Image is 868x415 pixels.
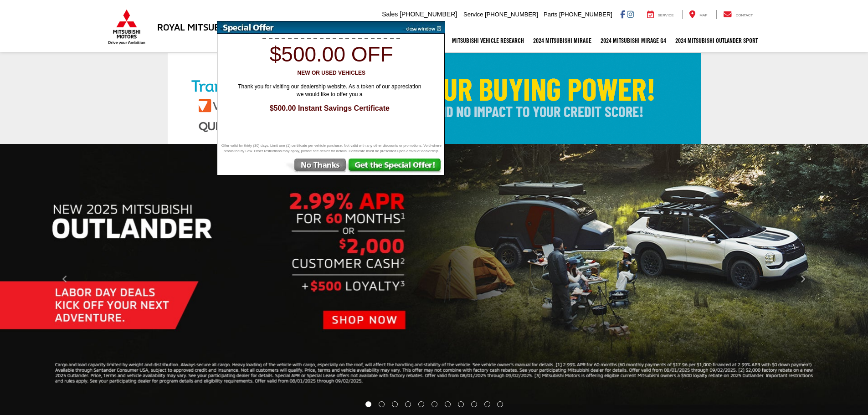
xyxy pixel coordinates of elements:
a: 2024 Mitsubishi Mirage G4 [596,29,671,52]
a: Contact [716,10,760,19]
span: Parts [544,11,557,18]
span: Contact [735,13,753,17]
li: Go to slide number 9. [471,401,477,407]
img: Check Your Buying Power [168,53,701,144]
h1: $500.00 off [222,43,440,66]
span: [PHONE_NUMBER] [559,11,612,18]
span: Thank you for visiting our dealership website. As a token of our appreciation we would like to of... [231,83,427,98]
img: close window [399,21,445,34]
li: Go to slide number 4. [405,401,411,407]
span: Offer valid for thirty (30) days. Limit one (1) certificate per vehicle purchase. Not valid with ... [220,143,443,154]
a: Service [640,10,681,19]
h3: New or Used Vehicles [222,70,440,76]
li: Go to slide number 3. [392,401,398,407]
span: [PHONE_NUMBER] [485,11,538,18]
span: Map [699,13,707,17]
a: Facebook: Click to visit our Facebook page [620,10,625,18]
img: Get the Special Offer [348,159,444,175]
a: 2024 Mitsubishi Mirage [529,29,596,52]
span: [PHONE_NUMBER] [400,10,457,18]
img: No Thanks, Continue to Website [284,159,348,175]
button: Click to view next picture. [738,162,868,397]
li: Go to slide number 10. [484,401,490,407]
li: Go to slide number 8. [458,401,464,407]
a: Map [682,10,714,19]
li: Go to slide number 2. [379,401,385,407]
img: Special Offer [217,21,400,34]
span: Service [463,11,483,18]
a: Mitsubishi Vehicle Research [447,29,529,52]
li: Go to slide number 11. [497,401,503,407]
span: Service [658,13,674,17]
li: Go to slide number 1. [365,401,371,407]
a: 2024 Mitsubishi Outlander SPORT [671,29,762,52]
span: $500.00 Instant Savings Certificate [227,103,432,114]
h3: Royal Mitsubishi [157,22,237,32]
li: Go to slide number 6. [431,401,437,407]
a: Instagram: Click to visit our Instagram page [627,10,634,18]
li: Go to slide number 5. [418,401,424,407]
li: Go to slide number 7. [445,401,451,407]
span: Sales [382,10,398,18]
img: Mitsubishi [106,9,147,45]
